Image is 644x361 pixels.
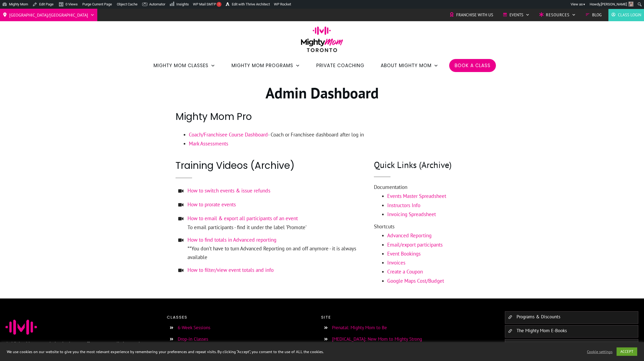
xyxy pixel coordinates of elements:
a: Programs & Discounts [517,314,560,320]
h2: Training Videos (Archive) [176,159,369,172]
h3: Quick Links (Archive) [374,159,468,171]
p: Site [321,314,493,321]
span: Mighty Mom Programs [232,61,293,70]
a: Mighty Mom Programs [232,61,300,70]
p: Shortcuts [374,222,468,231]
span: Events [509,11,523,19]
a: Franchise with Us [449,11,493,19]
span: [GEOGRAPHIC_DATA]/[GEOGRAPHIC_DATA] [9,11,88,19]
span: ! [217,2,221,7]
a: Blog [585,11,602,19]
a: Invoicing Spreadsheet [387,211,436,217]
a: How to switch events & issue refunds [187,187,270,194]
a: Email/export participants [387,241,443,248]
a: Drop-in Classes [178,336,208,342]
a: Book a Class [455,61,490,70]
a: How to find totals in Advanced reporting [187,236,276,243]
a: Instructors Info [387,202,420,208]
a: How to prorate events [187,201,236,208]
p: Classes [167,314,317,321]
a: Resources [539,11,576,19]
a: Mighty Mom Classes [154,61,215,70]
a: About Mighty Mom [381,61,438,70]
a: Google Maps Cost/Budget [387,278,444,284]
a: Event Bookings [387,250,421,257]
a: 6-Week Sessions [178,325,210,331]
h1: Admin Dashboard [176,83,468,109]
a: How to filter/view event totals and info [187,267,274,273]
a: Prenatal: Mighty Mom to Be [332,325,387,331]
span: Class Login [618,11,641,19]
a: The Mighty Mom E-Books [517,328,567,334]
div: We use cookies on our website to give you the most relevant experience by remembering your prefer... [7,349,448,354]
a: Private Coaching [316,61,364,70]
a: Cookie settings [587,349,612,354]
a: Advanced Reporting [387,232,432,239]
span: About Mighty Mom [381,61,432,70]
span: **You don't have to turn Advanced Reporting on and off anymore - it is always available [187,235,369,262]
a: Coach/Franchisee Course Dashboard [189,131,268,138]
span: Mighty Mom Classes [154,61,208,70]
a: [MEDICAL_DATA]: New Mom to Mighty Strong [332,336,422,342]
span: To email participants - find it under the label 'Promote' [187,214,307,232]
a: [GEOGRAPHIC_DATA]/[GEOGRAPHIC_DATA] [3,11,95,19]
a: Events Master Spreadsheet [387,193,446,199]
p: Documentation [374,183,468,192]
a: Create a Coupon [387,268,423,275]
a: Buy a Gift Certificate [517,341,557,347]
h2: Mighty Mom Pro [176,110,468,130]
span: [PERSON_NAME] [601,2,627,6]
img: mightymom-logo-toronto [298,26,346,56]
li: - Coach or Franchisee dashboard after log in [189,130,469,139]
a: Invoices [387,259,405,266]
a: Class Login [611,11,641,19]
span: ▼ [583,3,586,6]
span: Blog [592,11,602,19]
span: Resources [546,11,570,19]
a: Events [503,11,530,19]
a: Mark Assessments [189,140,228,147]
a: ACCEPT [617,347,637,356]
img: Favicon Jessica Sennet Mighty Mom Prenatal Postpartum Mom & Baby Fitness Programs Toronto Ontario... [5,320,37,334]
span: Franchise with Us [456,11,493,19]
a: How to email & export all participants of an event [187,215,298,222]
